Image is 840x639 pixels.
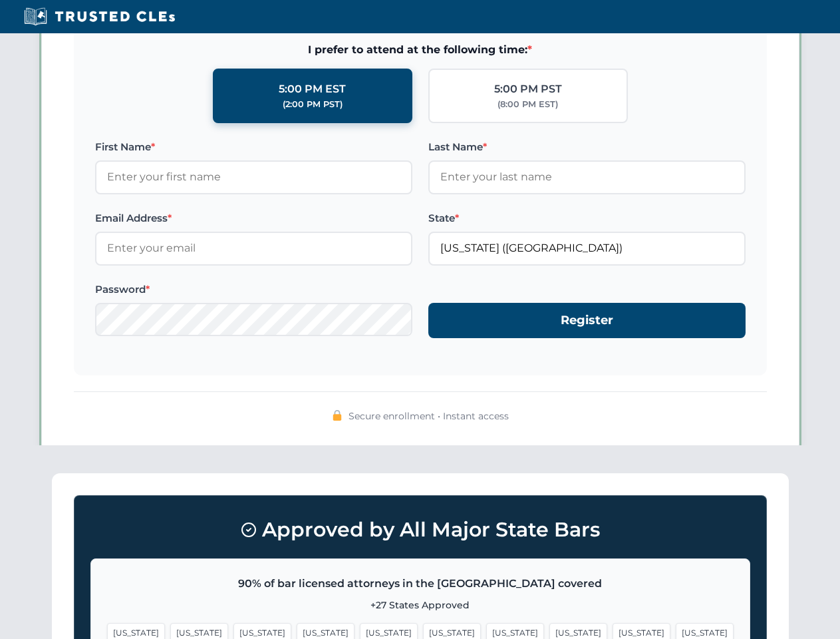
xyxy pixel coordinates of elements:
[494,81,562,98] div: 5:00 PM PST
[428,303,746,338] button: Register
[95,210,412,226] label: Email Address
[107,598,734,612] p: +27 States Approved
[279,81,346,98] div: 5:00 PM EST
[428,210,746,226] label: State
[349,409,509,423] span: Secure enrollment • Instant access
[428,160,746,194] input: Enter your last name
[95,160,412,194] input: Enter your first name
[95,282,412,298] label: Password
[95,139,412,155] label: First Name
[107,575,734,592] p: 90% of bar licensed attorneys in the [GEOGRAPHIC_DATA] covered
[95,41,746,59] span: I prefer to attend at the following time:
[428,139,746,155] label: Last Name
[497,98,558,111] div: (8:00 PM EST)
[283,98,343,111] div: (2:00 PM PST)
[90,512,750,548] h3: Approved by All Major State Bars
[332,410,343,421] img: 🔒
[95,232,412,265] input: Enter your email
[20,7,179,27] img: Trusted CLEs
[428,232,746,265] input: Florida (FL)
